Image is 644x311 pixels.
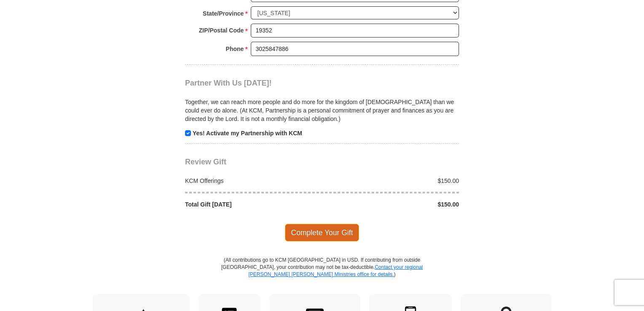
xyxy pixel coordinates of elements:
strong: Phone [226,43,244,55]
strong: Yes! Activate my Partnership with KCM [193,130,302,137]
div: Total Gift [DATE] [181,200,322,209]
div: $150.00 [322,177,464,185]
p: (All contributions go to KCM [GEOGRAPHIC_DATA] in USD. If contributing from outside [GEOGRAPHIC_D... [221,257,423,293]
span: Partner With Us [DATE]! [185,79,272,87]
div: KCM Offerings [181,177,322,185]
strong: State/Province [203,8,244,19]
span: Review Gift [185,158,226,166]
p: Together, we can reach more people and do more for the kingdom of [DEMOGRAPHIC_DATA] than we coul... [185,98,459,123]
span: Complete Your Gift [285,224,360,241]
strong: ZIP/Postal Code [199,24,244,36]
div: $150.00 [322,200,464,209]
